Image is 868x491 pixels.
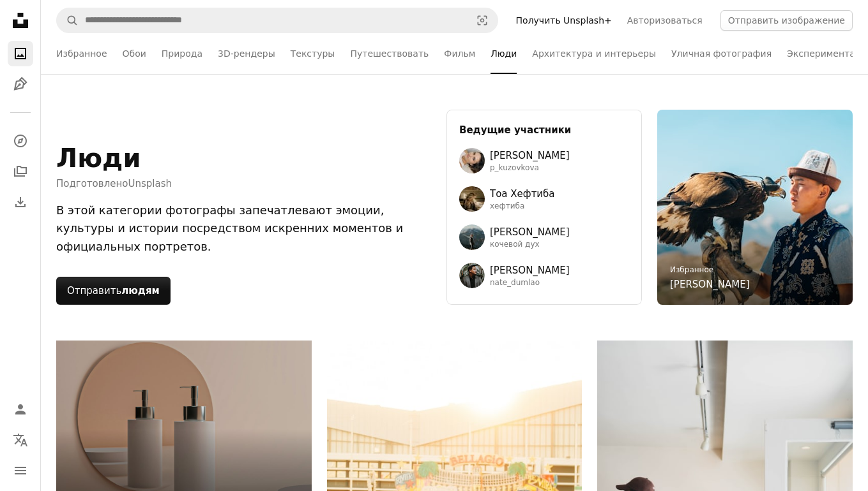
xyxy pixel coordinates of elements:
[671,33,772,74] a: Уличная фотография
[123,33,146,74] a: Обои
[490,150,570,161] font: [PERSON_NAME]
[162,48,202,59] font: Природа
[459,224,629,250] a: Аватар пользователя Андреса Молины[PERSON_NAME]кочевой дух
[459,148,485,173] img: Аватар пользователя Полины Кузовковой
[218,48,275,59] font: 3D-рендеры
[620,10,710,31] a: Авторизоваться
[123,48,146,59] font: Обои
[8,41,33,66] a: Фотографии
[56,48,107,59] font: Избранное
[56,143,141,173] font: Люди
[56,8,498,33] form: Найти визуальные материалы на сайте
[467,8,498,33] button: Visual search
[720,10,853,31] button: Отправить изображение
[728,15,845,26] font: Отправить изображение
[291,33,335,74] a: Текстуры
[627,15,703,26] font: Авторизоваться
[459,263,629,288] a: Аватар пользователя Натана Думлао[PERSON_NAME]nate_dumlao
[490,240,540,249] font: кочевой дух
[218,33,275,74] a: 3D-рендеры
[128,178,172,189] a: Unsplash
[8,397,33,422] a: Войти / Зарегистрироваться
[532,33,656,74] a: Архитектура и интерьеры
[444,33,475,74] a: Фильм
[532,48,656,59] font: Архитектура и интерьеры
[8,458,33,483] button: Меню
[459,224,485,250] img: Аватар пользователя Андреса Молины
[490,265,570,276] font: [PERSON_NAME]
[459,186,485,212] img: Аватар пользователя Toa Heftiba
[459,263,485,288] img: Аватар пользователя Натана Думлао
[56,33,107,74] a: Избранное
[459,186,629,212] a: Аватар пользователя Toa HeftibaТоа Хефтибахефтиба
[8,71,33,97] a: Иллюстрации
[350,48,429,59] font: Путешествовать
[490,278,540,287] font: nate_dumlao
[516,15,612,26] font: Получить Unsplash+
[8,128,33,154] a: Исследовать
[56,277,171,305] button: Отправитьлюдям
[162,33,202,74] a: Природа
[459,148,629,173] a: Аватар пользователя Полины Кузовковой[PERSON_NAME]p_kuzovkova
[8,189,33,215] a: История загрузок
[490,226,570,238] font: [PERSON_NAME]
[57,8,79,33] button: Поиск Unsplash
[670,277,750,292] a: [PERSON_NAME]
[8,427,33,453] button: Язык
[490,202,524,210] font: хефтиба
[291,48,335,59] font: Текстуры
[121,285,160,297] font: людям
[56,178,128,189] font: Подготовлено
[8,159,33,184] a: Коллекции
[490,188,555,200] font: Тоа Хефтиба
[67,285,121,297] font: Отправить
[670,265,713,274] a: Избранное
[490,163,539,172] font: p_kuzovkova
[459,124,571,136] font: Ведущие участники
[671,48,772,59] font: Уличная фотография
[350,33,429,74] a: Путешествовать
[670,279,750,290] font: [PERSON_NAME]
[56,203,403,254] font: В этой категории фотографы запечатлевают эмоции, культуры и истории посредством искренних моменто...
[508,10,620,31] a: Получить Unsplash+
[444,48,475,59] font: Фильм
